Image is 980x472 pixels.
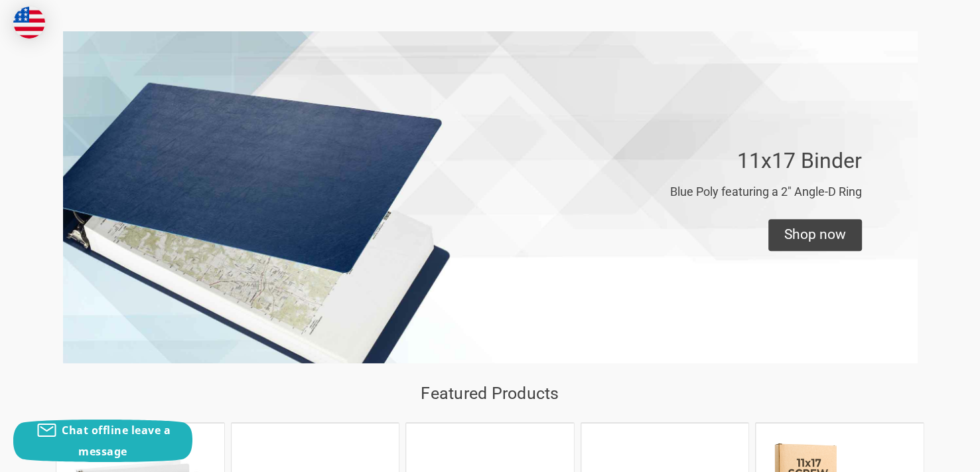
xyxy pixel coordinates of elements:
div: Shop now [784,224,846,246]
iframe: Google Customer Reviews [871,436,980,472]
span: Chat offline leave a message [62,423,171,459]
p: 11x17 Binder [737,145,862,177]
button: Chat offline leave a message [13,420,192,462]
img: duty and tax information for United States [13,7,45,39]
p: Blue Poly featuring a 2" Angle-D Ring [670,183,862,200]
div: Shop now [768,219,862,251]
h2: Featured Products [56,381,924,406]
